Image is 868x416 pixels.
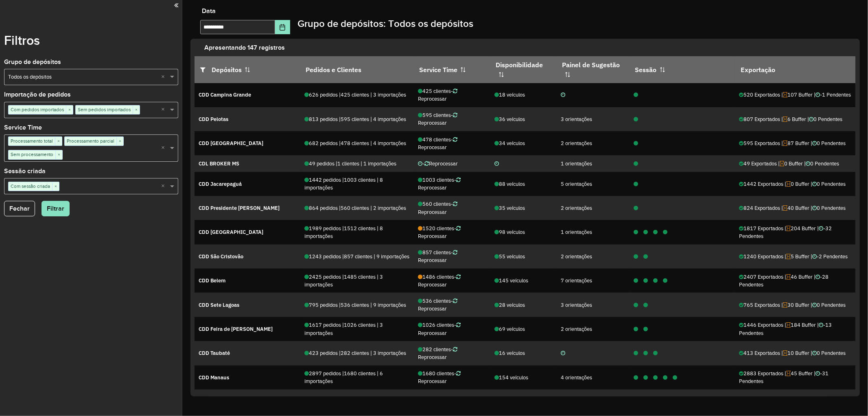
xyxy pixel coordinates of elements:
div: 4 orientações [561,374,625,381]
span: -2 Pendentes [813,253,848,260]
div: 2 orientações [561,325,625,333]
span: -31 Pendentes [739,370,829,385]
label: Sessão criada [4,166,46,176]
span: - Reprocessar [418,249,457,264]
span: Com sessão criada [9,182,52,190]
i: 1277394 - 2897 pedidos [634,375,638,381]
i: 1277308 - 1243 pedidos [634,254,638,260]
strong: CDD [GEOGRAPHIC_DATA] [199,140,263,147]
div: 1240 Exportados | 5 Buffer | [739,253,851,260]
i: 1277473 - 1324 pedidos [663,230,667,235]
i: 1277336 - 2009 pedidos [634,230,638,235]
th: Pedidos e Clientes [300,56,414,83]
span: - Reprocessar [418,176,461,191]
strong: CDD Jacarepaguá [199,180,242,187]
span: 425 clientes [418,88,451,95]
i: 1277477 - 1696 pedidos [673,375,677,381]
span: 1486 clientes [418,273,454,280]
span: × [55,137,62,145]
div: 1446 Exportados | 184 Buffer | [739,321,851,337]
span: - Reprocessar [418,370,461,385]
th: Depósitos [195,56,300,83]
span: 857 clientes [418,249,451,256]
i: 1277435 - 1342 pedidos [653,375,658,381]
button: Filtrar [42,201,70,216]
div: 413 Exportados | 10 Buffer | [739,349,851,357]
div: 626 pedidos | 425 clientes | 3 importações [304,91,409,99]
div: 7 orientações [561,277,625,284]
div: 98 veículos [494,228,552,236]
div: 16 veículos [494,349,552,357]
div: 55 veículos [494,253,552,260]
div: 1 orientações [561,228,625,236]
i: 1277499 - 30 pedidos [643,303,648,308]
div: 520 Exportados | 107 Buffer | [739,91,851,99]
span: 560 clientes [418,200,451,207]
span: × [52,183,59,191]
span: - Reprocessar [418,346,457,361]
div: 807 Exportados | 6 Buffer | [739,115,851,123]
th: Painel de Sugestão [556,56,630,83]
span: 1026 clientes [418,321,454,328]
span: - Reprocessar [422,160,458,167]
div: 49 Exportados | 0 Buffer | [739,160,851,167]
strong: CDD Manaus [199,374,229,381]
div: 2 orientações [561,139,625,147]
div: 5 orientações [561,180,625,188]
label: Grupo de depósitos: Todos os depósitos [297,16,473,31]
span: 536 clientes [418,297,451,304]
i: 1277481 - 1326 pedidos [643,327,648,332]
span: - Reprocessar [418,321,461,336]
span: - Reprocessar [418,88,457,102]
div: 69 veículos [494,325,552,333]
label: Service Time [4,123,42,132]
div: 3 orientações [561,115,625,123]
span: Processamento total [9,137,55,145]
div: 2425 pedidos | 1485 clientes | 3 importações [304,273,409,288]
i: 1277459 - 413 pedidos [634,351,638,356]
i: Não realizada [561,351,565,356]
span: Clear all [161,106,168,114]
strong: CDD Feira de [PERSON_NAME] [199,326,273,332]
span: 0 Pendentes [806,160,840,167]
div: 28 veículos [494,301,552,309]
i: 1277383 - 1841 pedidos [653,230,658,235]
strong: CDL BROKER MS [199,160,239,167]
div: 88 veículos [494,180,552,188]
span: 1520 clientes [418,225,454,232]
button: Fechar [4,201,35,216]
div: 813 pedidos | 595 clientes | 4 importações [304,115,409,123]
div: 1817 Exportados | 204 Buffer | [739,225,851,240]
span: 0 Pendentes [809,116,843,123]
label: Grupo de depósitos [4,57,61,67]
div: 765 Exportados | 30 Buffer | [739,301,851,309]
span: -13 Pendentes [739,321,832,336]
span: - Reprocessar [418,297,457,312]
label: Data [202,6,216,16]
div: 1989 pedidos | 1512 clientes | 8 importações [304,225,409,240]
i: 1277380 - 682 pedidos [634,141,638,146]
span: -1 Pendentes [816,91,851,98]
span: 0 Pendentes [813,140,846,147]
div: 824 Exportados | 40 Buffer | [739,204,851,212]
div: 18 veículos [494,91,552,99]
span: 0 Pendentes [813,350,846,357]
div: 1442 Exportados | 0 Buffer | [739,180,851,188]
i: 1277465 - 413 pedidos [643,351,648,356]
span: 0 Pendentes [813,205,846,211]
span: 0 Pendentes [813,302,846,308]
i: 1276915 - 813 pedidos [634,117,638,122]
span: - Reprocessar [418,136,457,151]
strong: CDD [GEOGRAPHIC_DATA] [199,229,263,236]
span: Clear all [161,73,168,81]
div: 36 veículos [494,115,552,123]
div: 864 pedidos | 560 clientes | 2 importações [304,204,409,212]
i: 1277425 - 1500 pedidos [643,375,648,381]
span: × [133,106,140,114]
i: 1277207 - 784 pedidos [634,303,638,308]
div: 2897 pedidos | 1680 clientes | 6 importações [304,370,409,385]
div: 595 Exportados | 87 Buffer | [739,139,851,147]
i: 1277445 - 2115 pedidos [643,278,648,284]
div: 1442 pedidos | 1003 clientes | 8 importações [304,176,409,191]
th: Exportação [735,56,855,83]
